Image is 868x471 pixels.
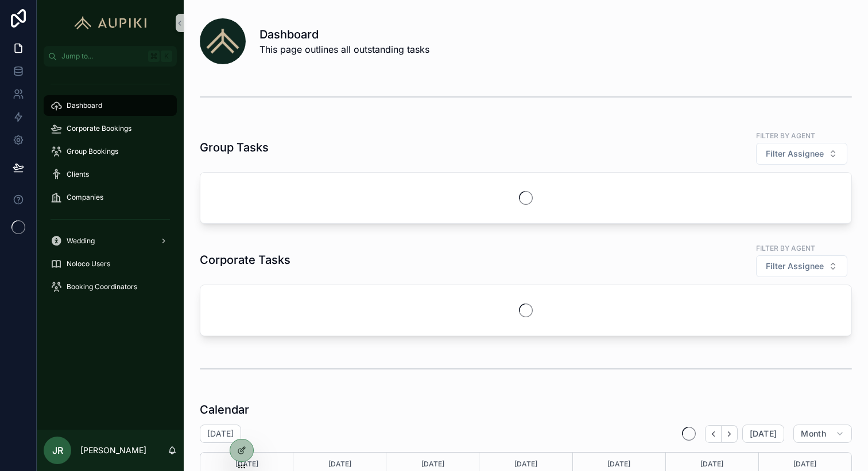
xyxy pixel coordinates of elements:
[756,243,815,253] label: Filter by agent
[259,42,429,56] span: This page outlines all outstanding tasks
[69,14,152,32] img: App logo
[756,255,847,277] button: Select Button
[756,130,815,141] label: Filter by agent
[52,443,63,457] span: JR
[766,260,824,272] span: Filter Assignee
[44,277,177,297] a: Booking Coordinators
[200,402,249,418] h1: Calendar
[67,124,131,133] span: Corporate Bookings
[44,164,177,185] a: Clients
[200,139,269,155] h1: Group Tasks
[44,231,177,251] a: Wedding
[44,46,177,67] button: Jump to...K
[67,282,137,291] span: Booking Coordinators
[67,259,110,268] span: Noloco Users
[67,101,102,110] span: Dashboard
[722,425,738,443] button: Next
[259,26,429,42] h1: Dashboard
[162,52,171,61] span: K
[801,429,826,439] span: Month
[207,428,234,439] h2: [DATE]
[67,147,118,156] span: Group Bookings
[67,236,95,246] span: Wedding
[44,254,177,274] a: Noloco Users
[67,193,103,202] span: Companies
[61,52,144,61] span: Jump to...
[44,95,177,116] a: Dashboard
[793,425,852,443] button: Month
[705,425,722,443] button: Back
[44,141,177,162] a: Group Bookings
[756,143,847,165] button: Select Button
[44,187,177,208] a: Companies
[80,445,146,456] p: [PERSON_NAME]
[766,148,824,159] span: Filter Assignee
[44,118,177,139] a: Corporate Bookings
[742,425,784,443] button: [DATE]
[67,170,89,179] span: Clients
[37,67,184,312] div: scrollable content
[750,429,777,439] span: [DATE]
[200,252,290,268] h1: Corporate Tasks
